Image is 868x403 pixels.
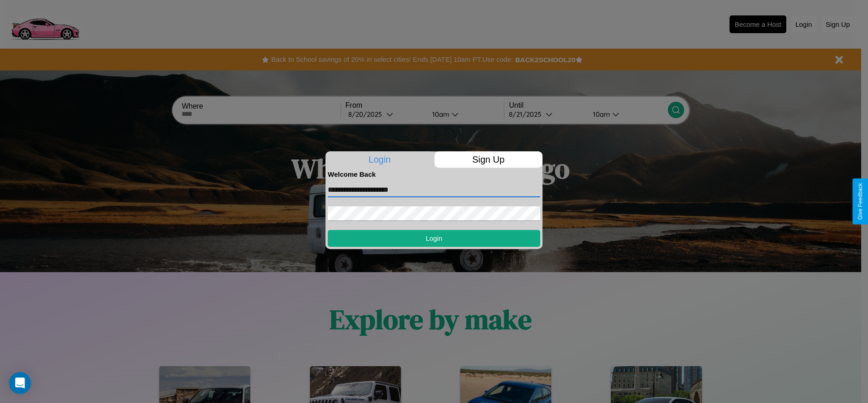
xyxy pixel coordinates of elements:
[328,230,540,247] button: Login
[434,151,543,168] p: Sign Up
[9,372,31,394] div: Open Intercom Messenger
[857,183,863,220] div: Give Feedback
[328,170,540,178] h4: Welcome Back
[325,151,434,168] p: Login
